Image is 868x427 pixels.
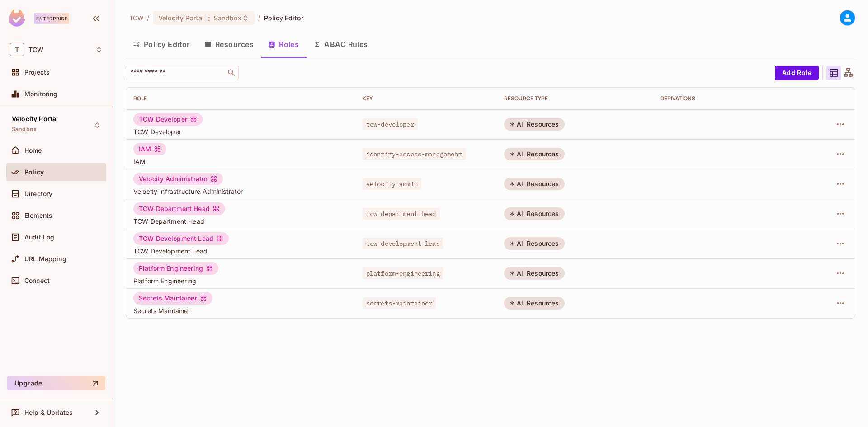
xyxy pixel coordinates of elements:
span: tcw-development-lead [363,238,443,249]
div: TCW Development Lead [133,232,229,245]
span: platform-engineering [363,267,443,279]
span: Velocity Portal [12,115,58,122]
span: T [10,43,24,56]
span: Sandbox [12,126,37,133]
span: Elements [24,212,52,219]
span: Secrets Maintainer [133,306,348,315]
div: All Resources [504,148,565,160]
span: secrets-maintainer [363,297,436,309]
span: IAM [133,157,348,166]
span: Help & Updates [24,409,73,416]
div: IAM [133,143,166,155]
span: tcw-department-head [363,208,440,220]
span: TCW Developer [133,127,348,136]
span: Workspace: TCW [28,46,43,53]
div: Secrets Maintainer [133,292,212,305]
span: Monitoring [24,90,58,98]
span: Platform Engineering [133,277,348,285]
div: RESOURCE TYPE [504,95,646,102]
span: Velocity Infrastructure Administrator [133,187,348,196]
div: All Resources [504,207,565,220]
span: Home [24,147,42,154]
div: Derivations [660,95,788,102]
div: Enterprise [34,13,69,24]
span: Projects [24,69,50,76]
button: Add Role [775,66,819,80]
span: the active workspace [129,14,143,22]
li: / [258,14,260,22]
button: Policy Editor [126,33,197,56]
div: TCW Developer [133,113,203,126]
button: Upgrade [7,376,105,390]
span: identity-access-management [363,148,466,160]
div: All Resources [504,178,565,190]
div: Velocity Administrator [133,173,223,185]
span: Directory [24,190,52,197]
div: All Resources [504,118,565,131]
span: TCW Department Head [133,217,348,225]
button: Resources [197,33,261,56]
span: : [208,14,211,22]
span: tcw-developer [363,118,418,130]
div: All Resources [504,267,565,280]
img: SReyMgAAAABJRU5ErkJggg== [9,10,25,27]
span: Sandbox [214,14,242,22]
div: TCW Department Head [133,202,225,215]
span: TCW Development Lead [133,247,348,255]
div: All Resources [504,297,565,310]
button: ABAC Rules [306,33,375,56]
span: Audit Log [24,234,54,241]
div: All Resources [504,237,565,250]
span: Policy Editor [264,14,304,22]
span: Policy [24,169,44,176]
span: velocity-admin [363,178,421,190]
span: URL Mapping [24,255,66,263]
span: Velocity Portal [159,14,204,22]
span: Connect [24,277,50,284]
button: Roles [261,33,306,56]
li: / [147,14,149,22]
div: Key [363,95,490,102]
div: Platform Engineering [133,262,218,275]
div: Role [133,95,348,102]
